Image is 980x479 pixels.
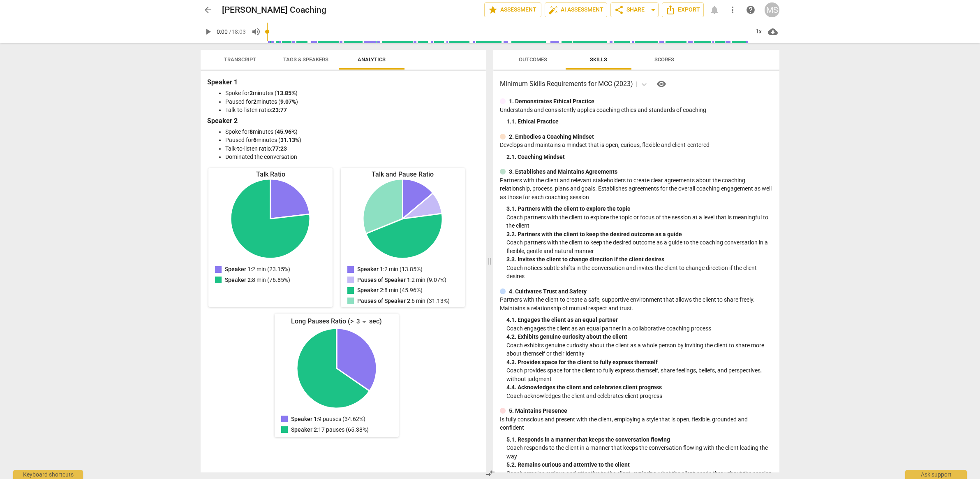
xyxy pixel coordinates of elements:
li: Spoke for minutes ( ) [225,128,478,136]
p: Coach acknowledges the client and celebrates client progress [506,392,773,400]
span: 0:00 [217,28,228,35]
p: Partners with the client to create a safe, supportive environment that allows the client to share... [500,295,773,312]
b: 2 [250,90,253,96]
span: Speaker 1 [357,266,383,272]
span: arrow_drop_down [648,5,658,15]
p: Is fully conscious and present with the client, employing a style that is open, flexible, grounde... [500,415,773,432]
b: 2 [253,98,257,105]
p: Partners with the client and relevant stakeholders to create clear agreements about the coaching ... [500,176,773,202]
span: Share [614,5,645,15]
div: Talk and Pause Ratio [341,170,465,179]
span: share [614,5,624,15]
div: Long Pauses Ratio (> sec) [275,315,399,328]
span: compare_arrows [485,468,495,478]
li: Dominated the conversation [225,153,478,161]
span: play_arrow [203,27,213,37]
div: Talk Ratio [208,170,333,179]
div: Keyboard shortcuts [13,470,83,479]
button: Help [655,77,668,91]
div: 4. 2. Exhibits genuine curiosity about the client [506,333,773,341]
div: 1. 1. Ethical Practice [506,117,773,126]
p: : 9 pauses (34.62%) [291,415,365,423]
p: 3. Establishes and Maintains Agreements [509,167,617,176]
p: : 8 min (45.96%) [357,286,423,295]
span: arrow_back [203,5,213,15]
span: AI Assessment [548,5,603,15]
h2: [PERSON_NAME] Coaching [222,5,326,15]
div: Ask support [905,470,967,479]
p: 4. Cultivates Trust and Safety [509,287,587,296]
span: star [488,5,498,15]
button: AI Assessment [545,2,607,17]
b: 31.13% [280,137,299,143]
div: 3. 3. Invites the client to change direction if the client desires [506,255,773,264]
div: 5. 2. Remains curious and attentive to the client [506,460,773,469]
span: Outcomes [519,56,547,63]
b: Speaker 2 [207,117,238,125]
p: : 2 min (23.15%) [225,265,290,274]
button: Assessment [484,2,541,17]
span: Analytics [358,56,386,63]
b: 13.85% [277,90,296,96]
li: Spoke for minutes ( ) [225,89,478,98]
span: Scores [654,56,674,63]
p: Coach partners with the client to explore the topic or focus of the session at a level that is me... [506,213,773,230]
button: Play [201,24,215,39]
p: 5. Maintains Presence [509,407,567,415]
span: more_vert [728,5,737,15]
div: 3. 2. Partners with the client to keep the desired outcome as a guide [506,230,773,239]
div: 1x [751,25,766,38]
p: : 17 pauses (65.38%) [291,426,369,434]
b: Speaker 1 [207,78,238,86]
span: Speaker 2 [357,287,383,293]
div: 4. 3. Provides space for the client to fully express themself [506,358,773,367]
span: visibility [656,79,666,89]
button: Export [662,2,704,17]
b: 8 [250,128,253,135]
span: Speaker 1 [225,266,251,272]
button: Sharing summary [648,2,659,17]
p: Coach remains curious and attentive to the client, exploring what the client needs throughout the... [506,469,773,478]
li: Paused for minutes ( ) [225,136,478,144]
span: Pauses of Speaker 1 [357,277,410,283]
p: Coach notices subtle shifts in the conversation and invites the client to change direction if the... [506,264,773,281]
p: : 8 min (76.85%) [225,276,290,284]
p: Coach provides space for the client to fully express themself, share feelings, beliefs, and persp... [506,366,773,383]
p: : 6 min (31.13%) [357,297,450,305]
b: 9.07% [280,98,296,105]
p: : 2 min (13.85%) [357,265,423,274]
span: Export [666,5,700,15]
p: Understands and consistently applies coaching ethics and standards of coaching [500,106,773,114]
button: Volume [249,24,263,39]
span: volume_up [251,27,261,37]
li: Talk-to-listen ratio: [225,144,478,153]
div: 3. 1. Partners with the client to explore the topic [506,205,773,213]
span: Transcript [224,56,256,63]
p: Develops and maintains a mindset that is open, curious, flexible and client-centered [500,141,773,149]
div: 5. 1. Responds in a manner that keeps the conversation flowing [506,435,773,444]
b: 77:23 [272,145,287,152]
p: Minimum Skills Requirements for MCC (2023) [500,79,633,88]
p: Coach responds to the client in a manner that keeps the conversation flowing with the client lead... [506,444,773,460]
span: help [746,5,756,15]
div: 2. 1. Coaching Mindset [506,153,773,161]
p: Coach exhibits genuine curiosity about the client as a whole person by inviting the client to sha... [506,341,773,358]
span: / 18:03 [229,28,246,35]
span: Assessment [488,5,538,15]
div: 4. 1. Engages the client as an equal partner [506,316,773,324]
a: Help [743,2,758,17]
div: 4. 4. Acknowledges the client and celebrates client progress [506,383,773,392]
button: MS [765,2,779,17]
button: Share [610,2,648,17]
li: Talk-to-listen ratio: [225,106,478,114]
span: Speaker 2 [225,277,251,283]
span: Speaker 2 [291,426,317,433]
p: 1. Demonstrates Ethical Practice [509,97,594,106]
b: 6 [253,137,257,143]
b: 23:77 [272,107,287,113]
div: 3 [354,315,369,328]
span: Speaker 1 [291,416,317,422]
p: Coach engages the client as an equal partner in a collaborative coaching process [506,324,773,333]
p: : 2 min (9.07%) [357,276,446,284]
